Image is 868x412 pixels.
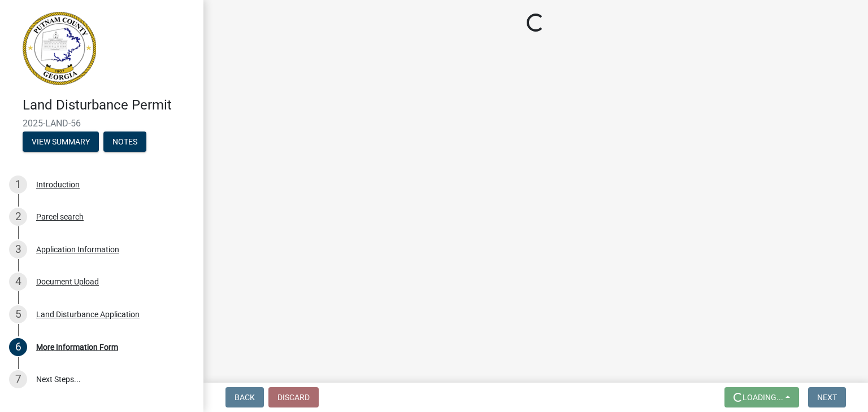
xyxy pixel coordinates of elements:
[9,338,27,356] div: 6
[9,273,27,291] div: 4
[9,305,27,323] div: 5
[36,278,99,286] div: Document Upload
[103,138,146,147] wm-modal-confirm: Notes
[23,118,181,129] span: 2025-LAND-56
[36,181,80,189] div: Introduction
[9,240,27,258] div: 3
[103,132,146,152] button: Notes
[743,393,783,402] span: Loading...
[36,310,140,318] div: Land Disturbance Application
[23,97,194,113] h4: Land Disturbance Permit
[9,370,27,388] div: 7
[36,213,84,221] div: Parcel search
[36,246,119,253] div: Application Information
[817,393,837,402] span: Next
[225,387,264,407] button: Back
[268,387,319,407] button: Discard
[23,132,99,152] button: View Summary
[23,138,99,147] wm-modal-confirm: Summary
[808,387,846,407] button: Next
[9,176,27,194] div: 1
[23,12,96,85] img: Putnam County, Georgia
[9,208,27,226] div: 2
[235,393,255,402] span: Back
[36,343,118,351] div: More Information Form
[724,387,799,407] button: Loading...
